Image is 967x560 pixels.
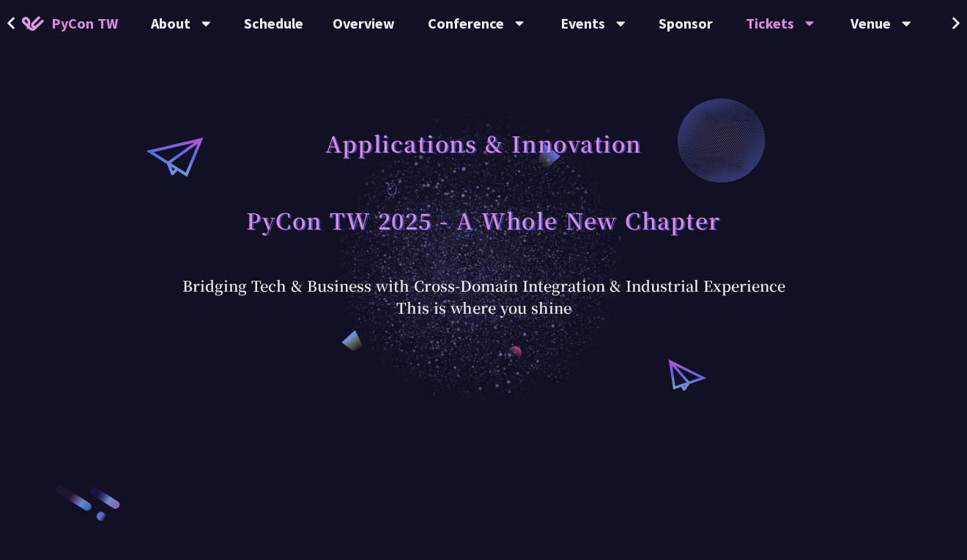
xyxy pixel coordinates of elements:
img: Home icon of PyCon TW 2025 [22,16,44,31]
a: PyCon TW [7,5,133,42]
span: PyCon TW [51,12,118,34]
h1: Applications & Innovation [325,121,642,165]
h1: PyCon TW 2025 - A Whole New Chapter [246,198,721,242]
div: Bridging Tech & Business with Cross-Domain Integration & Industrial Experience This is where you ... [182,275,785,319]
